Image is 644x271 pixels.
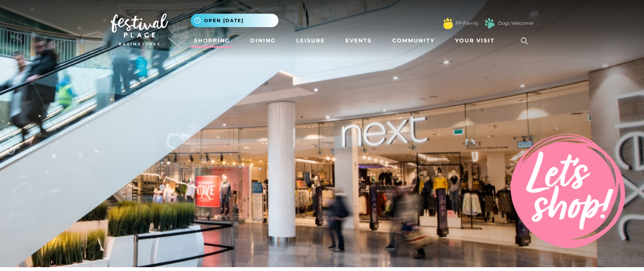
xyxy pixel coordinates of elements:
[191,14,278,27] button: Open [DATE]
[204,17,244,24] span: Open [DATE]
[455,20,478,27] a: FP Family
[389,34,438,48] a: Community
[111,13,168,45] img: Festival Place Logo
[191,34,233,48] a: Shopping
[293,34,328,48] a: Leisure
[247,34,279,48] a: Dining
[498,20,534,27] a: Dogs Welcome!
[342,34,375,48] a: Events
[455,37,495,45] span: Your Visit
[452,34,502,48] a: Your Visit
